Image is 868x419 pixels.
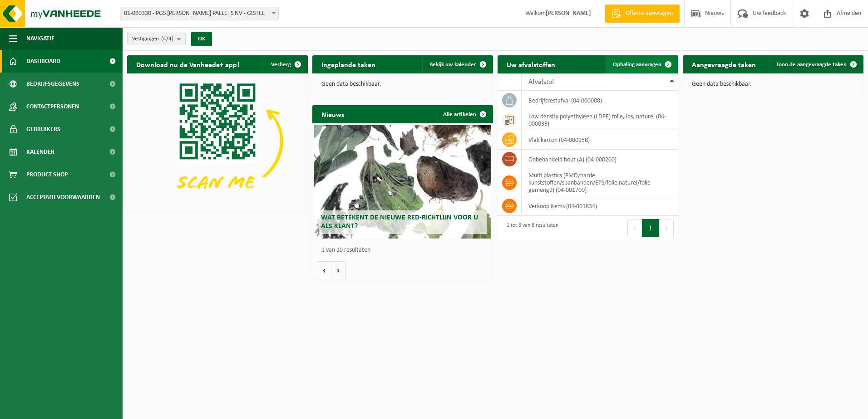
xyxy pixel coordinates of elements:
td: vlak karton (04-000158) [522,130,678,150]
span: Gebruikers [26,118,60,141]
div: 1 tot 6 van 6 resultaten [502,218,558,238]
span: Verberg [271,62,291,68]
strong: [PERSON_NAME] [546,10,591,17]
span: Ophaling aanvragen [613,62,661,68]
button: Next [660,219,674,237]
h2: Nieuws [312,105,353,123]
span: 01-090330 - PGS DE BACKER PALLETS NV - GISTEL [120,7,278,20]
span: Toon de aangevraagde taken [776,62,847,68]
p: 1 van 10 resultaten [321,247,488,253]
button: Volgende [331,261,345,279]
p: Geen data beschikbaar. [692,81,854,88]
td: bedrijfsrestafval (04-000008) [522,91,678,110]
h2: Uw afvalstoffen [498,55,564,73]
span: Wat betekent de nieuwe RED-richtlijn voor u als klant? [321,214,478,230]
button: OK [191,32,212,46]
span: Dashboard [26,50,60,73]
span: Acceptatievoorwaarden [26,186,100,209]
span: Kalender [26,141,54,163]
a: Alle artikelen [436,105,492,123]
span: Bedrijfsgegevens [26,73,79,95]
td: multi plastics (PMD/harde kunststoffen/spanbanden/EPS/folie naturel/folie gemengd) (04-001700) [522,169,678,196]
button: Verberg [264,55,307,73]
button: Vestigingen(4/4) [127,32,186,45]
span: Contactpersonen [26,95,79,118]
td: onbehandeld hout (A) (04-000200) [522,150,678,169]
a: Bekijk uw kalender [422,55,492,73]
button: Vorige [317,261,331,279]
span: Bekijk uw kalender [429,62,476,68]
td: low density polyethyleen (LDPE) folie, los, naturel (04-000039) [522,110,678,130]
count: (4/4) [161,36,173,42]
h2: Aangevraagde taken [683,55,765,73]
button: 1 [642,219,660,237]
a: Offerte aanvragen [605,5,680,23]
span: Afvalstof [528,78,554,86]
span: Vestigingen [132,32,173,46]
span: Navigatie [26,27,54,50]
p: Geen data beschikbaar. [321,81,484,88]
img: Download de VHEPlus App [127,73,308,209]
a: Wat betekent de nieuwe RED-richtlijn voor u als klant? [314,125,491,239]
a: Toon de aangevraagde taken [769,55,863,73]
h2: Download nu de Vanheede+ app! [127,55,248,73]
td: verkoop items (04-001834) [522,196,678,216]
h2: Ingeplande taken [312,55,385,73]
button: Previous [627,219,642,237]
a: Ophaling aanvragen [606,55,677,73]
span: Offerte aanvragen [623,9,675,18]
span: 01-090330 - PGS DE BACKER PALLETS NV - GISTEL [120,7,279,20]
span: Product Shop [26,163,68,186]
